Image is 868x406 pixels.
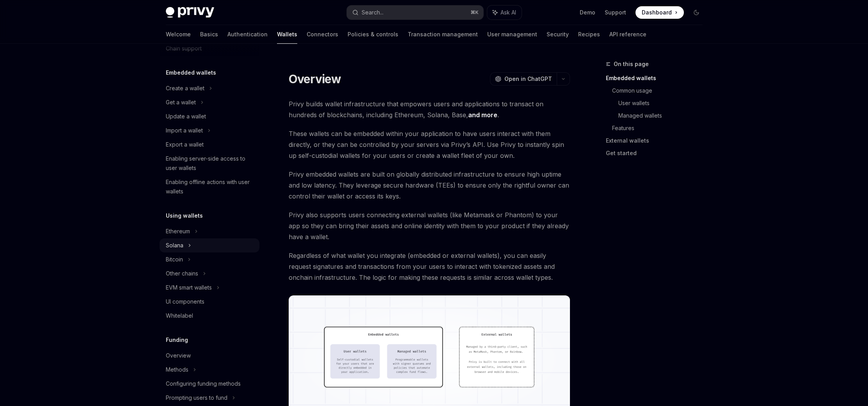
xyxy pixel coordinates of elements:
[227,25,268,44] a: Authentication
[580,9,595,16] a: Demo
[166,154,255,173] div: Enabling server-side access to user wallets
[160,309,259,323] a: Whitelabel
[166,335,188,345] h5: Funding
[487,5,522,20] button: Ask AI
[166,25,191,44] a: Welcome
[166,393,227,402] div: Prompting users to fund
[160,175,259,199] a: Enabling offline actions with user wallets
[166,227,190,236] div: Ethereum
[160,295,259,309] a: UI components
[642,9,672,16] span: Dashboard
[605,9,626,16] a: Support
[606,72,709,84] a: Embedded wallets
[166,84,204,93] div: Create a wallet
[166,269,198,278] div: Other chains
[289,250,570,283] span: Regardless of what wallet you integrate (embedded or external wallets), you can easily request si...
[160,377,259,391] a: Configuring funding methods
[487,25,537,44] a: User management
[468,111,497,119] a: and more
[348,25,398,44] a: Policies & controls
[578,25,600,44] a: Recipes
[289,209,570,242] span: Privy also supports users connecting external wallets (like Metamask or Phantom) to your app so t...
[166,211,203,220] h5: Using wallets
[166,283,212,292] div: EVM smart wallets
[166,126,203,135] div: Import a wallet
[166,112,206,121] div: Update a wallet
[609,25,646,44] a: API reference
[166,365,188,374] div: Methods
[166,98,196,107] div: Get a wallet
[160,152,259,175] a: Enabling server-side access to user wallets
[614,59,649,69] span: On this page
[490,72,557,86] button: Open in ChatGPT
[612,122,709,134] a: Features
[160,109,259,123] a: Update a wallet
[606,147,709,159] a: Get started
[166,351,191,360] div: Overview
[618,109,709,122] a: Managed wallets
[289,128,570,161] span: These wallets can be embedded within your application to have users interact with them directly, ...
[690,6,703,19] button: Toggle dark mode
[408,25,478,44] a: Transaction management
[289,72,341,86] h1: Overview
[166,297,204,306] div: UI components
[470,9,479,16] span: ⌘ K
[547,25,569,44] a: Security
[166,241,183,250] div: Solana
[166,177,255,196] div: Enabling offline actions with user wallets
[166,255,183,264] div: Bitcoin
[289,98,570,120] span: Privy builds wallet infrastructure that empowers users and applications to transact on hundreds o...
[612,84,709,97] a: Common usage
[166,311,193,320] div: Whitelabel
[200,25,218,44] a: Basics
[166,379,241,388] div: Configuring funding methods
[277,25,297,44] a: Wallets
[166,7,214,18] img: dark logo
[347,5,483,20] button: Search...⌘K
[289,169,570,202] span: Privy embedded wallets are built on globally distributed infrastructure to ensure high uptime and...
[504,75,552,83] span: Open in ChatGPT
[166,140,204,149] div: Export a wallet
[166,68,216,77] h5: Embedded wallets
[362,8,383,17] div: Search...
[307,25,338,44] a: Connectors
[160,138,259,152] a: Export a wallet
[618,97,709,109] a: User wallets
[606,134,709,147] a: External wallets
[160,349,259,363] a: Overview
[635,6,684,19] a: Dashboard
[501,9,516,16] span: Ask AI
